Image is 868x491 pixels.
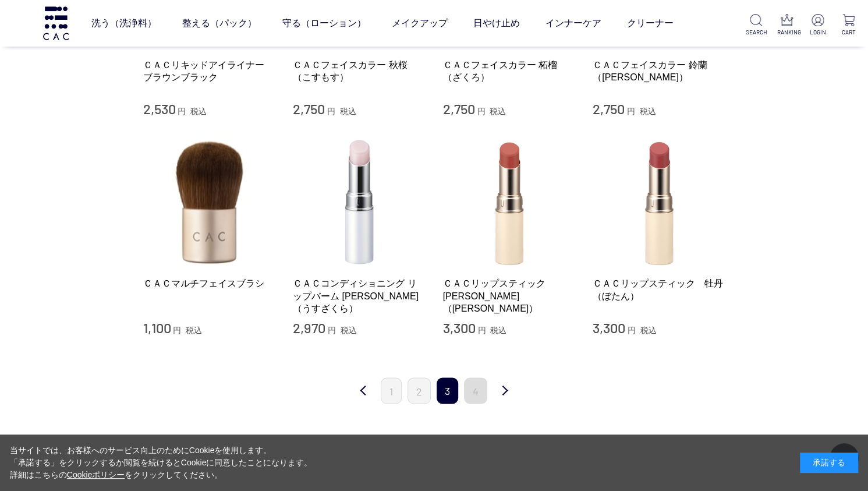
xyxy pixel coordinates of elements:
a: メイクアップ [392,7,448,40]
span: 円 [628,325,636,334]
img: ＣＡＣマルチフェイスブラシ [143,135,276,268]
a: 4 [464,377,487,404]
p: RANKING [777,28,796,37]
a: CART [839,14,859,37]
span: 税込 [640,325,657,334]
p: CART [839,28,859,37]
img: ＣＡＣリップスティック 茜（あかね） [443,135,576,268]
span: 2,750 [293,100,325,117]
a: 2 [408,377,431,404]
img: ＣＡＣリップスティック 牡丹（ぼたん） [593,135,725,268]
span: 円 [178,107,186,116]
a: インナーケア [545,7,601,40]
a: クリーナー [627,7,674,40]
a: ＣＡＣフェイスカラー 柘榴（ざくろ） [443,59,576,84]
span: 3,300 [443,319,476,335]
a: ＣＡＣフェイスカラー 秋桜（こすもす） [293,59,426,84]
p: LOGIN [808,28,828,37]
a: 整える（パック） [182,7,257,40]
a: 前 [352,377,375,405]
span: 1,100 [143,319,171,335]
a: RANKING [777,14,796,37]
a: ＣＡＣリップスティック 牡丹（ぼたん） [593,277,725,302]
span: 2,530 [143,100,176,117]
span: 円 [477,325,486,334]
a: ＣＡＣフェイスカラー 鈴蘭（[PERSON_NAME]） [593,59,725,84]
span: 2,970 [293,319,325,335]
a: 1 [381,377,402,404]
a: ＣＡＣマルチフェイスブラシ [143,277,276,289]
span: 円 [477,107,485,116]
span: 税込 [340,107,356,116]
a: SEARCH [746,14,766,37]
span: 円 [327,107,335,116]
span: 円 [173,325,181,334]
img: logo [41,6,70,40]
span: 円 [328,325,336,334]
a: ＣＡＣコンディショニング リップバーム [PERSON_NAME]（うすざくら） [293,277,426,315]
p: SEARCH [746,28,766,37]
span: 3,300 [593,319,625,335]
div: 当サイトでは、お客様へのサービス向上のためにCookieを使用します。 「承諾する」をクリックするか閲覧を続けるとCookieに同意したことになります。 詳細はこちらの をクリックしてください。 [10,444,313,481]
span: 3 [437,377,458,404]
a: 日やけ止め [473,7,520,40]
div: 承諾する [800,453,858,473]
span: 税込 [341,325,357,334]
a: LOGIN [808,14,828,37]
span: 税込 [640,107,656,116]
span: 2,750 [443,100,475,117]
img: ＣＡＣコンディショニング リップバーム 薄桜（うすざくら） [293,135,426,268]
span: 円 [627,107,635,116]
span: 2,750 [593,100,625,117]
span: 税込 [490,325,506,334]
a: 次 [493,377,516,405]
a: Cookieポリシー [67,470,125,479]
a: ＣＡＣリップスティック [PERSON_NAME]（[PERSON_NAME]） [443,277,576,315]
span: 税込 [190,107,207,116]
a: ＣＡＣリキッドアイライナー ブラウンブラック [143,59,276,84]
span: 税込 [490,107,506,116]
a: 洗う（洗浄料） [91,7,157,40]
span: 税込 [186,325,202,334]
a: 守る（ローション） [282,7,366,40]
